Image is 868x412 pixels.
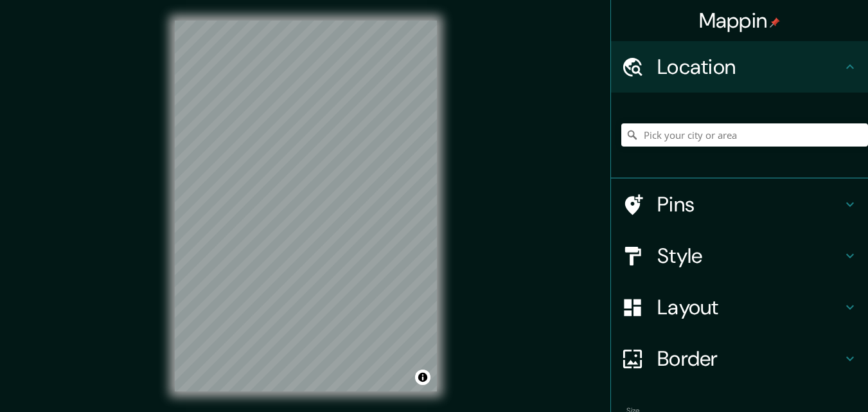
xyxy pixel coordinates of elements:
[415,370,430,385] button: Toggle attribution
[657,54,842,80] h4: Location
[611,230,868,282] div: Style
[657,294,842,320] h4: Layout
[611,179,868,230] div: Pins
[611,333,868,384] div: Border
[621,123,868,147] input: Pick your city or area
[699,8,781,33] h4: Mappin
[175,21,437,391] canvas: Map
[770,17,780,28] img: pin-icon.png
[611,282,868,333] div: Layout
[657,192,842,217] h4: Pins
[611,41,868,93] div: Location
[657,243,842,269] h4: Style
[657,346,842,372] h4: Border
